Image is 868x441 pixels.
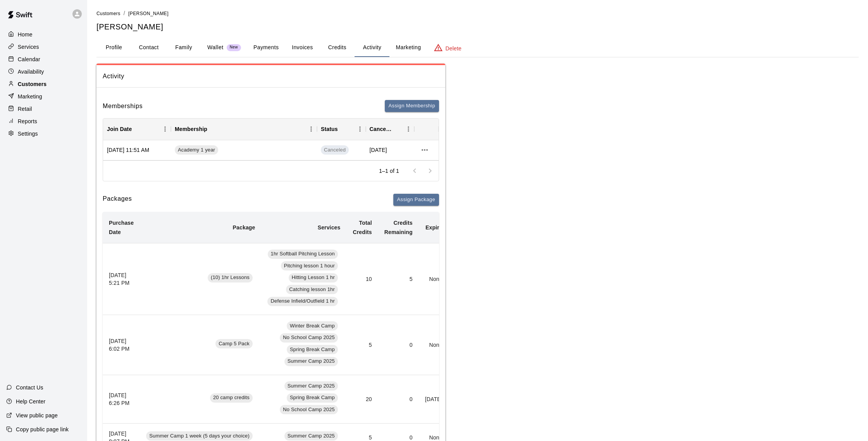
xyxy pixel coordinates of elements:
[284,432,338,440] span: Summer Camp 2025
[207,124,218,134] button: Sort
[247,38,285,57] button: Payments
[6,29,81,40] a: Home
[370,146,387,154] span: [DATE]
[96,22,859,32] h5: [PERSON_NAME]
[18,43,39,51] p: Services
[132,124,143,134] button: Sort
[208,274,253,281] span: (10) 1hr Lessons
[210,396,255,402] a: 20 camp credits
[210,394,253,401] span: 20 camp credits
[96,38,859,57] div: basic tabs example
[384,220,413,235] b: Credits Remaining
[18,68,44,76] p: Availability
[128,11,169,16] span: [PERSON_NAME]
[18,80,46,88] p: Customers
[124,9,125,17] li: /
[419,315,449,375] td: None
[6,53,81,65] a: Calendar
[107,118,132,140] div: Join Date
[175,118,207,140] div: Membership
[419,243,449,315] td: None
[96,10,121,16] a: Customers
[321,146,349,154] span: Canceled
[280,334,338,341] span: No School Camp 2025
[354,123,366,135] button: Menu
[446,45,462,52] p: Delete
[16,384,43,391] p: Contact Us
[385,100,439,112] button: Assign Membership
[96,38,131,57] button: Profile
[321,145,349,155] span: Canceled
[6,103,81,115] a: Retail
[6,91,81,102] a: Marketing
[317,118,366,140] div: Status
[18,31,33,38] p: Home
[378,243,419,315] td: 5
[215,340,253,348] span: Camp 5 Pack
[287,322,338,330] span: Winter Break Camp
[378,315,419,375] td: 0
[393,194,439,206] button: Assign Package
[378,375,419,424] td: 0
[346,243,378,315] td: 10
[366,118,415,140] div: Cancel Date
[16,425,69,433] p: Copy public page link
[16,412,58,419] p: View public page
[103,101,143,111] h6: Memberships
[355,38,389,57] button: Activity
[18,117,37,125] p: Reports
[321,118,338,140] div: Status
[227,45,241,50] span: New
[18,93,42,100] p: Marketing
[175,145,221,155] a: Academy 1 year
[171,118,317,140] div: Membership
[131,38,166,57] button: Contact
[289,274,338,281] span: Hitting Lesson 1 hr
[159,123,171,135] button: Menu
[267,298,338,305] span: Defense Infield/Outfield 1 hr
[6,78,81,90] a: Customers
[6,41,81,53] div: Services
[109,220,134,235] b: Purchase Date
[305,123,317,135] button: Menu
[284,382,338,390] span: Summer Camp 2025
[18,55,40,63] p: Calendar
[389,38,427,57] button: Marketing
[287,346,338,353] span: Spring Break Camp
[338,124,349,134] button: Sort
[6,115,81,127] a: Reports
[425,224,443,231] b: Expiry
[18,130,38,138] p: Settings
[346,315,378,375] td: 5
[103,315,140,375] th: [DATE] 6:02 PM
[281,262,338,270] span: Pitching lesson 1 hour
[103,243,140,315] th: [DATE] 5:21 PM
[280,406,338,413] span: No School Camp 2025
[379,167,399,175] p: 1–1 of 1
[103,194,132,206] h6: Packages
[320,38,355,57] button: Credits
[146,434,255,440] a: Summer Camp 1 week (5 days your choice)
[96,11,121,16] span: Customers
[146,432,253,440] span: Summer Camp 1 week (5 days your choice)
[403,123,414,135] button: Menu
[346,375,378,424] td: 20
[6,66,81,78] a: Availability
[166,38,201,57] button: Family
[286,286,338,293] span: Catching lesson 1hr
[103,118,171,140] div: Join Date
[103,375,140,424] th: [DATE] 6:26 PM
[418,143,431,157] button: more actions
[6,128,81,140] div: Settings
[175,146,218,154] span: Academy 1 year
[353,220,372,235] b: Total Credits
[284,358,338,365] span: Summer Camp 2025
[208,276,255,282] a: (10) 1hr Lessons
[103,71,439,81] span: Activity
